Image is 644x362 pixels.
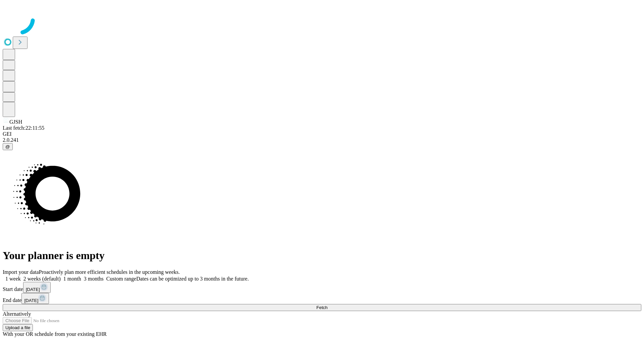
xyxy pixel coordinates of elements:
[3,311,31,317] span: Alternatively
[39,269,180,275] span: Proactively plan more efficient schedules in the upcoming weeks.
[3,282,641,293] div: Start date
[3,249,641,262] h1: Your planner is empty
[21,293,49,304] button: [DATE]
[3,331,107,337] span: With your OR schedule from your existing EHR
[3,137,641,143] div: 2.0.241
[106,276,136,282] span: Custom range
[3,125,44,131] span: Last fetch: 22:11:55
[3,131,641,137] div: GEI
[316,305,327,310] span: Fetch
[9,119,22,125] span: GJSH
[5,276,21,282] span: 1 week
[3,324,33,331] button: Upload a file
[23,276,61,282] span: 2 weeks (default)
[5,144,10,149] span: @
[23,282,51,293] button: [DATE]
[136,276,249,282] span: Dates can be optimized up to 3 months in the future.
[3,304,641,311] button: Fetch
[84,276,104,282] span: 3 months
[63,276,81,282] span: 1 month
[3,293,641,304] div: End date
[26,287,40,292] span: [DATE]
[3,143,13,150] button: @
[3,269,39,275] span: Import your data
[24,298,38,303] span: [DATE]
